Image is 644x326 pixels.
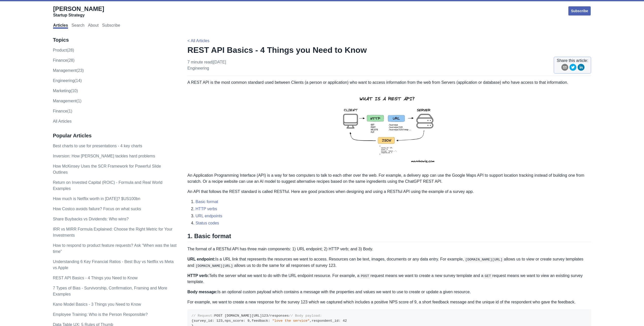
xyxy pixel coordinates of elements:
span: 123 [262,314,268,318]
p: Is an optional custom payload which contains a message with the properties and values we want to ... [187,289,591,295]
a: Management(1) [53,99,81,103]
a: How to respond to product feature requests? Ask “When was the last time” [53,243,176,254]
a: How Costco avoids failure? Focus on what sucks [53,207,141,211]
code: POST [359,273,371,279]
a: 7 Types of Bias - Survivorship, Confirmation, Framing and More Examples [53,286,167,296]
h3: Topics [53,37,177,43]
a: Understanding 6 Key Financial Ratios - Best Buy vs Netflix vs Meta vs Apple [53,259,174,270]
span: : [339,319,341,323]
a: management(23) [53,68,84,73]
a: HTTP verbs [195,207,217,211]
code: [DOMAIN_NAME][URL] [464,257,504,262]
p: Is a URL link that represents the resources we want to access. Resources can be text, images, doc... [187,256,591,269]
span: : [212,319,214,323]
strong: Body message: [187,290,217,294]
span: 123 [216,319,222,323]
a: Subscribe [568,6,591,16]
span: // Body payload: [289,314,322,318]
p: An API that follows the REST standard is called RESTful. Here are good practices when designing a... [187,189,591,195]
span: , [250,319,252,323]
h3: Popular Articles [53,133,177,139]
span: , [223,319,225,323]
a: Best charts to use for presentations - 4 key charts [53,144,142,148]
div: Startup Strategy [53,13,104,18]
span: 9 [247,319,250,323]
button: email [561,64,568,73]
h2: 1. Basic format [187,232,591,242]
img: rest-api [334,90,445,168]
span: // Request: [191,314,214,318]
code: [DOMAIN_NAME][URL] [194,263,234,268]
a: REST API Basics - 4 Things you Need to Know [53,276,138,280]
strong: URL endpoint: [187,257,215,261]
strong: HTTP verb: [187,273,209,278]
span: [PERSON_NAME] [53,5,104,12]
p: 7 minute read | [DATE] [187,59,226,71]
a: product(28) [53,48,74,52]
h1: REST API Basics - 4 Things you Need to Know [187,45,591,55]
a: How much is Netflix worth in [DATE]? $US100bn [53,197,140,201]
span: { [191,319,193,323]
a: Share Buybacks vs Dividends: Who wins? [53,217,129,221]
a: engineering [187,66,209,70]
a: About [88,23,99,29]
p: For example, we want to create a new response for the survey 123 which we captured which includes... [187,299,591,305]
p: Tells the server what we want to do with the URL endpoint resource. For example, a request means ... [187,273,591,285]
code: GET [483,273,492,279]
span: Share this article: [557,58,588,64]
a: Return on Invested Capital (ROIC) - Formula and Real World Examples [53,180,162,191]
a: URL endpoints [195,214,222,218]
a: How McKinsey Uses the SCR Framework for Powerful Slide Outlines [53,164,161,174]
a: Status codes [195,221,219,225]
a: Employee Training: Who is the Person Responsible? [53,312,148,317]
span: "love the service" [272,319,310,323]
p: A REST API is the most common standard used between Clients (a person or application) who want to... [187,79,591,86]
a: < All Articles [187,39,209,43]
p: The format of a RESTful API has three main components: 1) URL endpoint; 2) HTTP verb; and 3) Body. [187,246,591,252]
a: finance(28) [53,58,74,62]
a: Search [72,23,85,29]
a: Inversion: How [PERSON_NAME] tackles hard problems [53,154,155,158]
p: An Application Programming Interface (API) is a way for two computers to talk to each other over ... [187,172,591,185]
a: Subscribe [102,23,120,29]
a: marketing(10) [53,89,78,93]
span: : [243,319,245,323]
span: , [309,319,311,323]
button: twitter [569,64,576,73]
a: Articles [53,23,68,29]
a: Kano Model Basics - 3 Things you Need to Know [53,302,141,306]
a: engineering(14) [53,78,82,83]
span: : [268,319,270,323]
a: [PERSON_NAME]Startup Strategy [53,5,104,18]
a: All Articles [53,119,72,123]
a: Finance(1) [53,109,72,113]
a: IRR vs MIRR Formula Explained: Choose the Right Metric for Your Investments [53,227,172,237]
button: linkedin [577,64,585,73]
a: Basic format [195,200,218,204]
span: 42 [343,319,347,323]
